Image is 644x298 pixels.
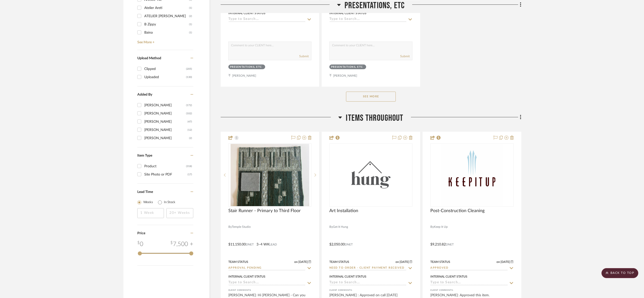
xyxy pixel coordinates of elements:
div: Internal Client Status [228,11,265,15]
span: Art Installation [329,208,358,214]
div: (1) [189,4,192,12]
div: 0 [137,240,143,249]
img: Art Installation [337,144,405,206]
button: Submit [299,54,309,59]
div: Team Status [430,260,450,264]
button: See More [346,92,396,102]
div: Site Photo or PDF [144,171,188,179]
div: Presentations, ETC [331,65,363,69]
div: Baina [144,29,189,37]
div: (2) [189,134,192,142]
div: Clipped [144,65,186,73]
span: [DATE] [399,260,410,264]
a: See More + [136,37,193,45]
div: ATELIER [PERSON_NAME] [144,12,189,20]
input: Type to Search… [430,281,507,285]
input: 1 Week [137,208,164,218]
span: [DATE] [500,260,511,264]
div: (172) [186,101,192,109]
div: (17) [188,171,192,179]
div: Internal Client Status [329,274,366,279]
span: Keep It Up [434,225,448,229]
div: (1) [189,20,192,28]
div: (12) [188,126,192,134]
input: Type to Search… [228,266,305,271]
span: on [396,260,399,263]
scroll-to-top-button: BACK TO TOP [601,268,638,278]
span: Lead Time [137,190,153,194]
div: Product [144,162,186,170]
div: (47) [188,118,192,126]
span: Items Throughout [346,113,403,123]
span: [DATE] [298,260,308,264]
div: Team Status [228,260,248,264]
label: In Stock [164,200,175,205]
div: B Zippy [144,20,189,28]
span: Post-Construction Cleaning [430,208,485,214]
input: Type to Search… [228,281,305,285]
div: (318) [186,162,192,170]
input: Type to Search… [329,17,406,22]
div: [PERSON_NAME] [144,110,186,118]
input: 20+ Weeks [166,208,193,218]
span: on [294,260,298,263]
div: (1) [189,29,192,37]
input: Type to Search… [329,266,406,271]
span: Upload Method [137,57,161,60]
span: By [430,225,434,229]
div: Team Status [329,260,349,264]
span: Price [137,232,145,235]
div: [PERSON_NAME] [144,118,188,126]
input: Type to Search… [430,266,507,271]
label: Weeks [143,200,153,205]
span: Temple Studio [232,225,251,229]
span: Get It Hung [333,225,348,229]
img: Post-Construction Cleaning [441,144,503,206]
span: By [228,225,232,229]
div: 7,500 + [170,240,193,249]
div: [PERSON_NAME] [144,126,188,134]
span: Stair Runner - Primary to Third Floor [228,208,301,214]
div: Internal Client Status [228,274,265,279]
div: (102) [186,110,192,118]
div: [PERSON_NAME] [144,101,186,109]
span: By [329,225,333,229]
img: Stair Runner - Primary to Third Floor [231,144,309,206]
div: Presentations, ETC [230,65,262,69]
span: on [496,260,500,263]
div: (130) [186,73,192,81]
button: Submit [400,54,410,59]
div: Atelier Areti [144,4,189,12]
div: (205) [186,65,192,73]
div: (2) [189,12,192,20]
div: [PERSON_NAME] [144,134,189,142]
input: Type to Search… [329,281,406,285]
div: Internal Client Status [329,11,366,15]
div: Uploaded [144,73,186,81]
span: Added By [137,93,152,96]
input: Type to Search… [228,17,305,22]
span: Item Type [137,154,152,157]
div: Internal Client Status [430,274,467,279]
